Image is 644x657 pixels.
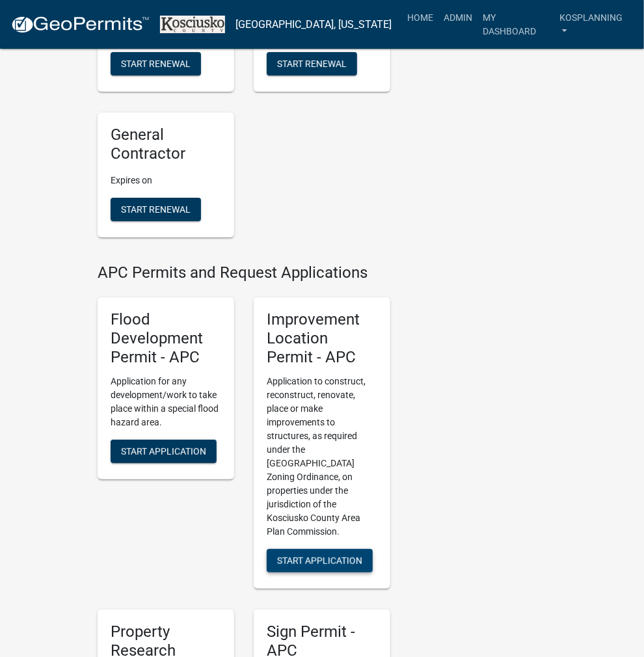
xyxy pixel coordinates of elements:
a: kosplanning [554,5,634,44]
h5: Improvement Location Permit - APC [267,310,377,366]
img: Kosciusko County, Indiana [160,16,225,33]
button: Start Renewal [267,52,357,75]
a: Admin [438,5,477,30]
a: My Dashboard [477,5,554,44]
a: Home [402,5,438,30]
h5: General Contractor [111,126,221,163]
p: Expires on [111,174,221,187]
a: [GEOGRAPHIC_DATA], [US_STATE] [235,14,392,36]
span: Start Renewal [121,204,191,214]
span: Start Renewal [277,59,347,69]
button: Start Renewal [111,198,201,221]
p: Application for any development/work to take place within a special flood hazard area. [111,375,221,429]
h5: Flood Development Permit - APC [111,310,221,366]
span: Start Renewal [121,59,191,69]
button: Start Renewal [111,52,201,75]
span: Start Application [121,446,206,456]
button: Start Application [267,549,373,572]
h4: APC Permits and Request Applications [98,263,390,282]
p: Application to construct, reconstruct, renovate, place or make improvements to structures, as req... [267,375,377,539]
span: Start Application [277,555,362,565]
button: Start Application [111,440,217,463]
